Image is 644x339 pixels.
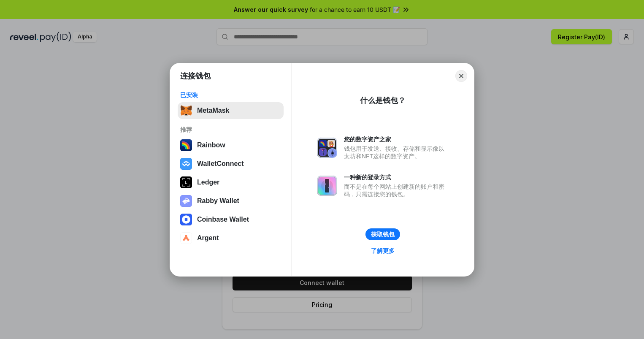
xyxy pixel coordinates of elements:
div: 一种新的登录方式 [344,174,449,181]
div: 什么是钱包？ [360,95,406,106]
button: Argent [178,230,284,247]
img: svg+xml,%3Csvg%20width%3D%2228%22%20height%3D%2228%22%20viewBox%3D%220%200%2028%2028%22%20fill%3D... [180,214,192,225]
h1: 连接钱包 [180,71,211,81]
button: MetaMask [178,102,284,119]
img: svg+xml,%3Csvg%20width%3D%2228%22%20height%3D%2228%22%20viewBox%3D%220%200%2028%2028%22%20fill%3D... [180,232,192,244]
button: Rainbow [178,137,284,154]
img: svg+xml,%3Csvg%20xmlns%3D%22http%3A%2F%2Fwww.w3.org%2F2000%2Fsvg%22%20width%3D%2228%22%20height%3... [180,176,192,188]
div: Ledger [197,179,219,186]
div: 而不是在每个网站上创建新的账户和密码，只需连接您的钱包。 [344,183,449,198]
div: 您的数字资产之家 [344,136,449,143]
div: 获取钱包 [371,231,395,238]
div: Coinbase Wallet [197,216,249,223]
button: 获取钱包 [365,228,400,240]
div: 钱包用于发送、接收、存储和显示像以太坊和NFT这样的数字资产。 [344,145,449,160]
button: Rabby Wallet [178,193,284,209]
img: svg+xml,%3Csvg%20width%3D%2228%22%20height%3D%2228%22%20viewBox%3D%220%200%2028%2028%22%20fill%3D... [180,158,192,170]
img: svg+xml,%3Csvg%20xmlns%3D%22http%3A%2F%2Fwww.w3.org%2F2000%2Fsvg%22%20fill%3D%22none%22%20viewBox... [180,195,192,207]
button: Coinbase Wallet [178,211,284,228]
div: 推荐 [180,126,281,133]
img: svg+xml,%3Csvg%20xmlns%3D%22http%3A%2F%2Fwww.w3.org%2F2000%2Fsvg%22%20fill%3D%22none%22%20viewBox... [317,176,337,196]
div: Rainbow [197,141,225,149]
img: svg+xml,%3Csvg%20fill%3D%22none%22%20height%3D%2233%22%20viewBox%3D%220%200%2035%2033%22%20width%... [180,105,192,117]
button: Close [455,70,467,82]
div: 已安装 [180,91,281,99]
div: Rabby Wallet [197,197,239,205]
a: 了解更多 [366,245,400,256]
img: svg+xml,%3Csvg%20width%3D%22120%22%20height%3D%22120%22%20viewBox%3D%220%200%20120%20120%22%20fil... [180,139,192,151]
button: Ledger [178,174,284,191]
div: WalletConnect [197,160,244,168]
div: MetaMask [197,107,229,114]
div: Argent [197,234,219,242]
img: svg+xml,%3Csvg%20xmlns%3D%22http%3A%2F%2Fwww.w3.org%2F2000%2Fsvg%22%20fill%3D%22none%22%20viewBox... [317,138,337,158]
div: 了解更多 [371,247,395,255]
button: WalletConnect [178,155,284,172]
